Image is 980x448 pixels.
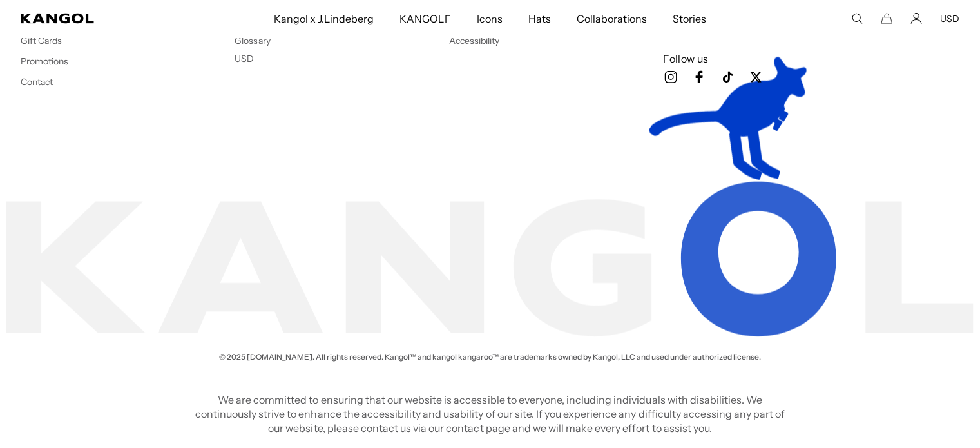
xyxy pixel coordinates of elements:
[910,13,922,24] a: Account
[235,53,254,64] button: USD
[940,13,959,24] button: USD
[663,52,959,66] h3: Follow us
[21,35,62,46] a: Gift Cards
[191,393,789,435] p: We are committed to ensuring that our website is accessible to everyone, including individuals wi...
[21,76,53,88] a: Contact
[851,13,863,24] summary: Search here
[881,13,892,24] button: Cart
[235,35,270,46] a: Glossary
[449,35,499,46] a: Accessibility
[21,14,180,24] a: Kangol
[21,55,68,67] a: Promotions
